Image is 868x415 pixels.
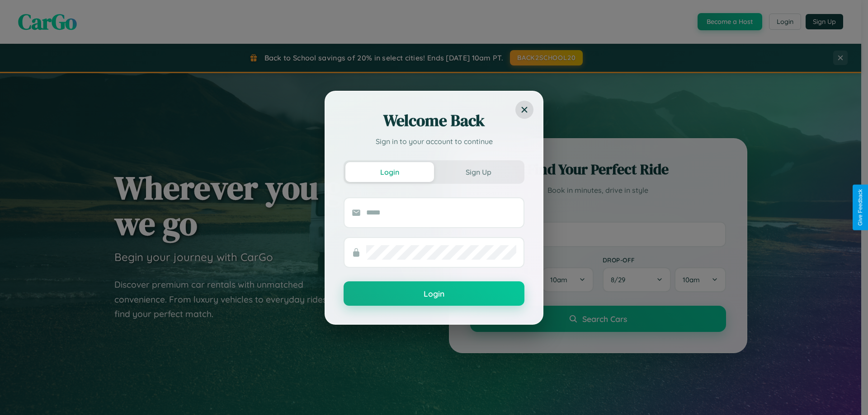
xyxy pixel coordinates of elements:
[857,189,863,226] div: Give Feedback
[344,281,524,306] button: Login
[344,136,524,147] p: Sign in to your account to continue
[345,162,434,182] button: Login
[344,110,524,131] h2: Welcome Back
[434,162,523,182] button: Sign Up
